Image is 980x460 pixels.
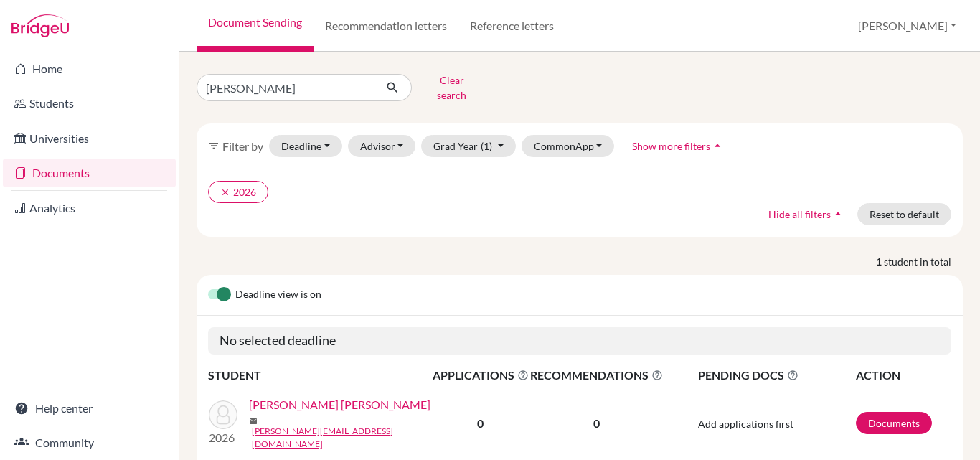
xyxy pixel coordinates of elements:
a: [PERSON_NAME][EMAIL_ADDRESS][DOMAIN_NAME] [252,425,442,451]
span: Deadline view is on [235,286,321,304]
span: Add applications first [698,418,793,430]
button: Show more filtersarrow_drop_up [620,135,737,157]
a: Analytics [3,194,176,222]
i: arrow_drop_up [831,207,845,221]
span: PENDING DOCS [698,367,855,384]
th: STUDENT [208,366,432,385]
button: Reset to default [857,203,951,225]
button: Hide all filtersarrow_drop_up [756,203,857,225]
a: Home [3,55,176,83]
input: Find student by name... [197,74,374,101]
a: Documents [856,412,932,434]
span: Hide all filters [768,208,831,220]
span: Show more filters [632,140,710,152]
th: ACTION [855,366,951,385]
button: Clear search [412,69,491,106]
button: clear2026 [208,181,268,203]
h5: No selected deadline [208,327,951,355]
a: Help center [3,394,176,423]
b: 0 [477,416,484,430]
span: RECOMMENDATIONS [530,367,663,384]
a: [PERSON_NAME] [PERSON_NAME] [249,396,430,413]
span: mail [249,417,258,426]
p: 0 [530,415,663,432]
img: FIGUEREDO VASQUEZ, SEBASTIAN [209,400,237,429]
a: Universities [3,124,176,153]
span: (1) [481,140,492,152]
a: Students [3,89,176,118]
p: 2026 [209,429,237,446]
i: filter_list [208,140,220,151]
i: clear [220,187,230,197]
span: student in total [884,254,963,269]
img: Bridge-U [11,14,69,37]
button: Grad Year(1) [421,135,516,157]
button: CommonApp [522,135,615,157]
span: APPLICATIONS [433,367,529,384]
span: Filter by [222,139,263,153]
a: Documents [3,159,176,187]
i: arrow_drop_up [710,139,725,153]
button: Advisor [348,135,416,157]
a: Community [3,428,176,457]
button: [PERSON_NAME] [852,12,963,39]
strong: 1 [876,254,884,269]
button: Deadline [269,135,342,157]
